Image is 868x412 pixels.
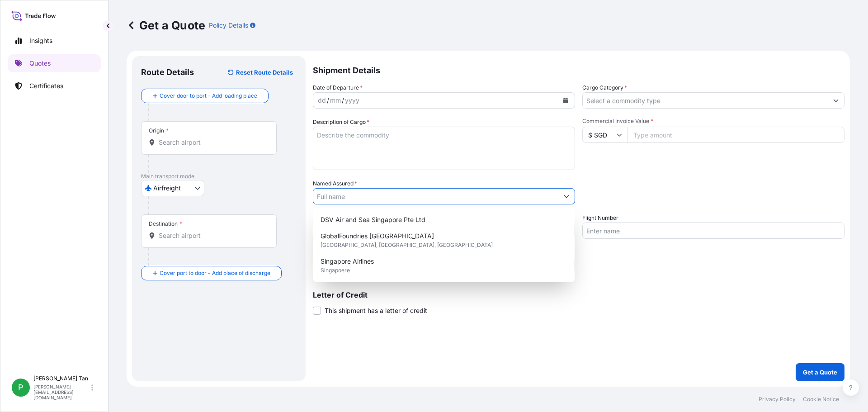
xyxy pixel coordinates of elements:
div: / [342,95,344,106]
span: DSV Air and Sea Singapore Pte Ltd [321,215,425,224]
p: Route Details [141,67,194,78]
p: Get a Quote [127,18,205,33]
span: Cover port to door - Add place of discharge [160,269,270,278]
p: Get a Quote [803,368,837,377]
div: Suggestions [317,212,571,279]
div: month, [329,95,342,106]
div: Destination [149,220,182,227]
label: Marks & Numbers [313,248,359,257]
span: Commercial Invoice Value [582,118,844,125]
button: Show suggestions [828,92,844,109]
label: Cargo Category [582,83,627,92]
p: Quotes [29,59,51,68]
p: Cookie Notice [803,396,839,403]
button: Show suggestions [558,188,575,204]
input: Your internal reference [313,223,575,239]
p: Insights [29,36,52,45]
span: [GEOGRAPHIC_DATA], [GEOGRAPHIC_DATA], [GEOGRAPHIC_DATA] [321,241,493,250]
button: Calendar [558,93,573,108]
p: Shipment Details [313,56,844,83]
p: Main transport mode [141,173,297,180]
span: Date of Departure [313,83,363,92]
p: Letter of Credit [313,291,844,298]
p: Policy Details [209,21,248,30]
span: Airfreight [153,184,181,193]
input: Enter name [582,223,844,239]
span: Singapore Airlines [321,257,374,266]
span: Cover door to port - Add loading place [160,91,257,100]
p: Certificates [29,81,63,90]
p: Reset Route Details [236,68,293,77]
input: Type amount [627,127,844,143]
div: year, [344,95,360,106]
input: Destination [159,231,265,240]
input: Full name [313,188,558,204]
p: [PERSON_NAME][EMAIL_ADDRESS][DOMAIN_NAME] [33,384,90,400]
input: Number1, number2,... [313,257,575,273]
label: Reference [313,213,340,223]
p: [PERSON_NAME] Tan [33,375,90,382]
p: Privacy Policy [759,396,796,403]
label: Flight Number [582,213,618,223]
input: Select a commodity type [583,92,828,109]
div: Origin [149,127,169,134]
button: Select transport [141,180,204,196]
label: Description of Cargo [313,118,369,127]
div: day, [317,95,327,106]
span: GlobalFoundries [GEOGRAPHIC_DATA] [321,232,434,241]
input: Origin [159,138,265,147]
div: / [327,95,329,106]
label: Named Assured [313,179,357,188]
span: This shipment has a letter of credit [325,306,427,315]
span: P [18,383,24,392]
span: Singapoere [321,266,350,275]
